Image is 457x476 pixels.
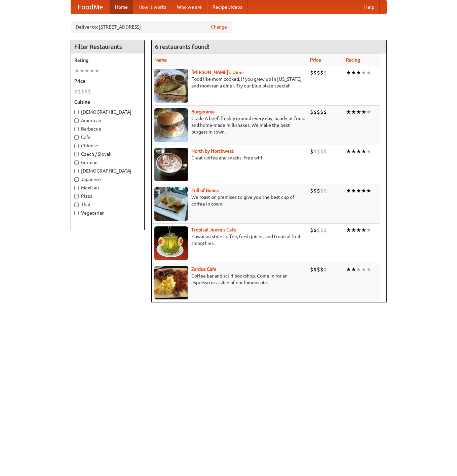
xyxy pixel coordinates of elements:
[74,135,79,140] input: Cafe
[356,187,361,194] li: ★
[313,226,317,234] li: $
[310,226,313,234] li: $
[74,142,141,149] label: Chinese
[366,108,371,116] li: ★
[313,266,317,273] li: $
[351,266,356,273] li: ★
[74,159,141,166] label: German
[74,184,141,191] label: Mexican
[154,154,305,161] p: Great coffee and snacks. Free wifi.
[356,108,361,116] li: ★
[74,160,79,165] input: German
[317,108,320,116] li: $
[74,127,79,131] input: Barbecue
[356,148,361,155] li: ★
[211,24,227,30] a: Change
[366,187,371,194] li: ★
[74,211,79,215] input: Vegetarian
[366,69,371,76] li: ★
[320,108,323,116] li: $
[323,69,327,76] li: $
[110,0,133,14] a: Home
[320,266,323,273] li: $
[361,148,366,155] li: ★
[74,168,141,174] label: [DEMOGRAPHIC_DATA]
[317,148,320,155] li: $
[154,226,188,260] img: jeeves.jpg
[310,108,313,116] li: $
[310,57,321,63] a: Price
[79,67,84,74] li: ★
[78,88,81,95] li: $
[317,266,320,273] li: $
[317,187,320,194] li: $
[154,115,305,135] p: Grade A beef, freshly ground every day, hand-cut fries, and home-made milkshakes. We make the bes...
[74,109,141,115] label: [DEMOGRAPHIC_DATA]
[74,78,141,84] h5: Price
[346,187,351,194] li: ★
[313,69,317,76] li: $
[154,272,305,286] p: Coffee bar and sci-fi bookshop. Come in for an espresso or a slice of our famous pie.
[320,69,323,76] li: $
[356,266,361,273] li: ★
[74,203,79,207] input: Thai
[71,0,110,14] a: FoodMe
[351,187,356,194] li: ★
[154,187,188,221] img: beans.jpg
[361,187,366,194] li: ★
[366,266,371,273] li: ★
[74,134,141,141] label: Cafe
[207,0,247,14] a: Recipe videos
[74,118,79,123] input: American
[351,69,356,76] li: ★
[346,148,351,155] li: ★
[351,108,356,116] li: ★
[346,226,351,234] li: ★
[310,69,313,76] li: $
[154,76,305,89] p: Food like mom cooked, if you grew up in [US_STATE] and mom ran a diner. Try our blue plate special!
[361,108,366,116] li: ★
[191,227,236,232] a: Tropical Jeeve's Cafe
[346,57,360,63] a: Rating
[361,69,366,76] li: ★
[133,0,172,14] a: How it works
[320,148,323,155] li: $
[154,233,305,247] p: Hawaiian style coffee, fresh juices, and tropical fruit smoothies.
[191,188,219,193] a: Full of Beans
[74,152,79,156] input: Czech / Slovak
[323,266,327,273] li: $
[323,148,327,155] li: $
[366,226,371,234] li: ★
[154,69,188,103] img: sallys.jpg
[84,67,89,74] li: ★
[191,266,217,272] a: Zardoz Cafe
[74,151,141,157] label: Czech / Slovak
[351,226,356,234] li: ★
[71,21,232,33] div: Deliver to: [STREET_ADDRESS]
[89,67,94,74] li: ★
[310,266,313,273] li: $
[74,169,79,173] input: [DEMOGRAPHIC_DATA]
[81,88,84,95] li: $
[361,226,366,234] li: ★
[74,67,79,74] li: ★
[317,69,320,76] li: $
[356,226,361,234] li: ★
[74,201,141,208] label: Thai
[74,110,79,114] input: [DEMOGRAPHIC_DATA]
[310,148,313,155] li: $
[323,226,327,234] li: $
[191,148,234,154] b: North by Northwest
[361,266,366,273] li: ★
[356,69,361,76] li: ★
[172,0,207,14] a: Who we are
[84,88,88,95] li: $
[310,187,313,194] li: $
[154,57,167,63] a: Name
[313,108,317,116] li: $
[71,40,144,53] h4: Filter Restaurants
[346,266,351,273] li: ★
[154,266,188,299] img: zardoz.jpg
